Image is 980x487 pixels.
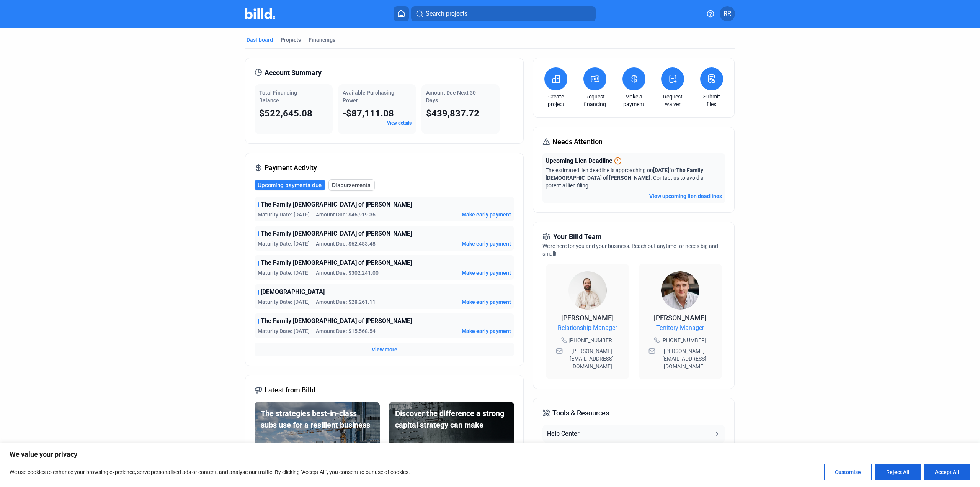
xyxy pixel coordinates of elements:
[462,327,511,335] button: Make early payment
[542,243,718,257] span: We're here for you and your business. Reach out anytime for needs big and small!
[387,120,412,126] a: View details
[258,181,322,189] span: Upcoming payments due
[653,167,669,173] span: [DATE]
[553,231,602,242] span: Your Billd Team
[343,90,394,103] span: Available Purchasing Power
[10,450,970,459] p: We value your privacy
[259,90,297,103] span: Total Financing Balance
[656,323,704,333] span: Territory Manager
[258,240,310,248] span: Maturity Date: [DATE]
[542,93,569,108] a: Create project
[265,162,317,173] span: Payment Activity
[265,67,322,78] span: Account Summary
[261,200,412,209] span: The Family [DEMOGRAPHIC_DATA] of [PERSON_NAME]
[245,8,275,19] img: Billd Company Logo
[261,287,325,297] span: [DEMOGRAPHIC_DATA]
[462,240,511,248] button: Make early payment
[621,93,647,108] a: Make a payment
[547,429,580,438] div: Help Center
[247,36,273,44] div: Dashboard
[261,229,412,238] span: The Family [DEMOGRAPHIC_DATA] of [PERSON_NAME]
[426,90,476,103] span: Amount Due Next 30 Days
[462,211,511,218] button: Make early payment
[561,314,614,322] span: [PERSON_NAME]
[661,336,706,344] span: [PHONE_NUMBER]
[462,298,511,306] button: Make early payment
[258,298,310,306] span: Maturity Date: [DATE]
[542,425,725,443] button: Help Center
[657,347,712,370] span: [PERSON_NAME][EMAIL_ADDRESS][DOMAIN_NAME]
[261,258,412,267] span: The Family [DEMOGRAPHIC_DATA] of [PERSON_NAME]
[568,271,607,310] img: Relationship Manager
[568,336,614,344] span: [PHONE_NUMBER]
[372,346,397,353] button: View more
[261,316,412,326] span: The Family [DEMOGRAPHIC_DATA] of [PERSON_NAME]
[426,9,467,18] span: Search projects
[328,179,375,191] button: Disbursements
[581,93,608,108] a: Request financing
[258,327,310,335] span: Maturity Date: [DATE]
[316,298,376,306] span: Amount Due: $28,261.11
[316,240,376,248] span: Amount Due: $62,483.48
[343,108,394,119] span: -$87,111.08
[309,36,335,44] div: Financings
[698,93,725,108] a: Submit files
[395,408,508,431] div: Discover the difference a strong capital strategy can make
[720,6,735,21] button: RR
[316,269,379,277] span: Amount Due: $302,241.00
[649,192,722,200] button: View upcoming lien deadlines
[265,385,315,395] span: Latest from Billd
[552,408,609,418] span: Tools & Resources
[258,269,310,277] span: Maturity Date: [DATE]
[661,271,699,310] img: Territory Manager
[316,327,376,335] span: Amount Due: $15,568.54
[824,464,872,480] button: Customise
[558,323,617,333] span: Relationship Manager
[552,136,603,147] span: Needs Attention
[426,108,479,119] span: $439,837.72
[654,314,706,322] span: [PERSON_NAME]
[411,6,596,21] button: Search projects
[316,211,376,218] span: Amount Due: $46,919.36
[261,408,374,431] div: The strategies best-in-class subs use for a resilient business
[281,36,301,44] div: Projects
[462,269,511,277] button: Make early payment
[659,93,686,108] a: Request waiver
[255,180,325,190] button: Upcoming payments due
[258,211,310,218] span: Maturity Date: [DATE]
[259,108,312,119] span: $522,645.08
[724,9,731,18] span: RR
[924,464,970,480] button: Accept All
[332,181,371,189] span: Disbursements
[564,347,619,370] span: [PERSON_NAME][EMAIL_ADDRESS][DOMAIN_NAME]
[875,464,921,480] button: Reject All
[10,467,410,477] p: We use cookies to enhance your browsing experience, serve personalised ads or content, and analys...
[546,167,704,189] span: The estimated lien deadline is approaching on for . Contact us to avoid a potential lien filing.
[546,156,612,166] span: Upcoming Lien Deadline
